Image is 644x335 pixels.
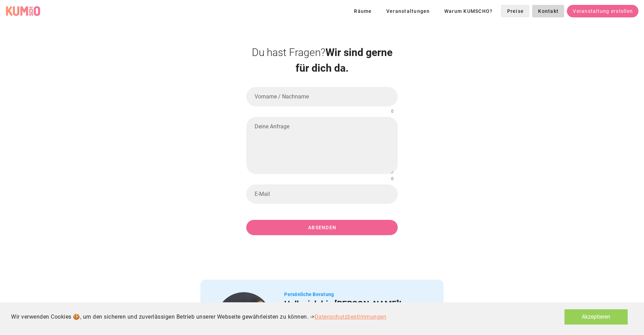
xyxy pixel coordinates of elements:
div: 0 [391,109,394,114]
a: Veranstaltungen [380,5,436,17]
span: Absenden [253,225,391,230]
h2: Hallo, ich bin [PERSON_NAME]! [284,298,432,310]
span: Veranstaltung erstellen [572,8,633,14]
div: 0 [391,177,394,182]
p: Persönliche Beratung [284,291,432,298]
div: Wir verwenden Cookies 🍪, um den sicheren und zuverlässigen Betrieb unserer Webseite gewährleisten... [11,313,386,321]
a: Räume [348,7,380,14]
span: Warum KUMSCHO? [444,8,493,14]
a: KUMSCHO Logo [6,6,43,16]
span: Kontakt [538,8,559,14]
span: Veranstaltungen [386,8,430,14]
a: Preise [501,5,529,17]
button: Akzeptieren [564,309,628,325]
button: Absenden [246,220,398,235]
a: Kontakt [532,5,564,17]
a: Veranstaltung erstellen [567,5,638,17]
a: Datenschutzbestimmungen [315,313,387,320]
span: Räume [354,8,372,14]
button: Räume [348,5,378,17]
h2: Wir sind gerne für dich da. [246,45,398,76]
span: Du hast Fragen? [252,46,325,58]
a: Warum KUMSCHO? [438,5,498,17]
span: Preise [506,8,524,14]
div: KUMSCHO Logo [6,6,40,16]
